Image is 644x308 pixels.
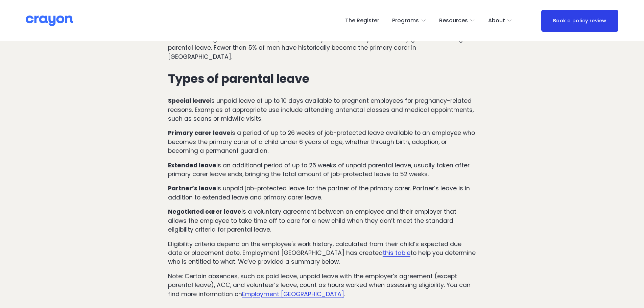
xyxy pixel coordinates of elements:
p: As far as the legislation is concerned, there can only be one Primary Carer at any given time dur... [168,34,476,61]
span: About [488,16,505,26]
p: is a voluntary agreement between an employee and their employer that allows the employee to take ... [168,207,476,234]
a: folder dropdown [488,15,512,26]
strong: Partner’s leave [168,184,216,192]
strong: Types of parental leave [168,70,309,87]
img: Crayon [26,15,73,27]
span: Resources [439,16,468,26]
a: Employment [GEOGRAPHIC_DATA] [242,290,344,298]
a: folder dropdown [439,15,475,26]
strong: Special leave [168,97,210,105]
p: is an additional period of up to 26 weeks of unpaid parental leave, usually taken after primary c... [168,161,476,179]
strong: Negotiated carer leave [168,208,241,216]
p: Eligibility criteria depend on the employee's work history, calculated from their child’s expecte... [168,240,476,266]
p: is unpaid job-protected leave for the partner of the primary carer. Partner’s leave is in additio... [168,184,476,202]
strong: Extended leave [168,161,216,169]
p: is a period of up to 26 weeks of job-protected leave available to an employee who becomes the pri... [168,128,476,155]
a: this table [383,249,410,257]
span: Programs [392,16,419,26]
a: The Register [345,15,379,26]
p: is unpaid leave of up to 10 days available to pregnant employees for pregnancy-related reasons. E... [168,96,476,123]
strong: Primary carer leave [168,129,231,137]
a: Book a policy review [541,10,618,32]
a: folder dropdown [392,15,426,26]
p: Note: Certain absences, such as paid leave, unpaid leave with the employer’s agreement (except pa... [168,272,476,299]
